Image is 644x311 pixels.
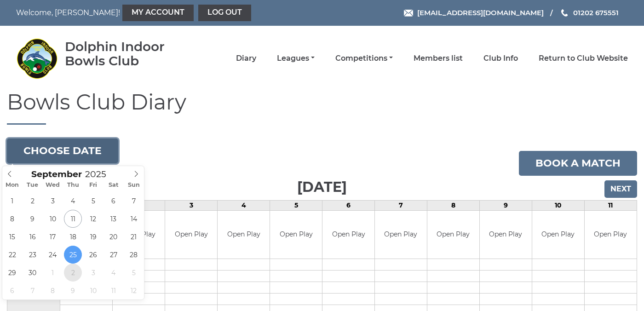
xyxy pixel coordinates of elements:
[218,200,270,210] td: 4
[165,211,217,259] td: Open Play
[125,246,143,264] span: September 28, 2025
[483,53,518,63] a: Club Info
[31,170,82,179] span: Scroll to increment
[322,211,374,259] td: Open Play
[104,210,122,228] span: September 13, 2025
[7,138,118,163] button: Choose date
[335,53,393,63] a: Competitions
[277,53,315,63] a: Leagues
[427,211,479,259] td: Open Play
[3,282,21,299] span: October 6, 2025
[532,211,584,259] td: Open Play
[44,228,62,246] span: September 17, 2025
[3,192,21,210] span: September 1, 2025
[23,282,41,299] span: October 7, 2025
[3,264,21,282] span: September 29, 2025
[44,210,62,228] span: September 10, 2025
[532,200,584,210] td: 10
[124,182,144,188] span: Sun
[64,228,82,246] span: September 18, 2025
[84,210,102,228] span: September 12, 2025
[104,246,122,264] span: September 27, 2025
[427,200,479,210] td: 8
[270,200,322,210] td: 5
[322,200,375,210] td: 6
[84,282,102,299] span: October 10, 2025
[84,264,102,282] span: October 3, 2025
[125,282,143,299] span: October 12, 2025
[479,200,532,210] td: 9
[585,211,637,259] td: Open Play
[375,200,427,210] td: 7
[44,192,62,210] span: September 3, 2025
[7,91,637,125] h1: Bowls Club Diary
[23,182,43,188] span: Tue
[44,264,62,282] span: October 1, 2025
[375,211,427,259] td: Open Play
[3,228,21,246] span: September 15, 2025
[16,5,263,21] nav: Welcome, [PERSON_NAME]!
[16,38,57,79] img: Dolphin Indoor Bowls Club
[480,211,532,259] td: Open Play
[270,211,322,259] td: Open Play
[2,182,23,188] span: Mon
[64,264,82,282] span: October 2, 2025
[64,246,82,264] span: September 25, 2025
[3,210,21,228] span: September 8, 2025
[125,210,143,228] span: September 14, 2025
[84,246,102,264] span: September 26, 2025
[64,210,82,228] span: September 11, 2025
[236,53,256,63] a: Diary
[43,182,63,188] span: Wed
[414,53,463,63] a: Members list
[82,169,118,179] input: Scroll to increment
[104,264,122,282] span: October 4, 2025
[83,182,103,188] span: Fri
[23,246,41,264] span: September 23, 2025
[122,5,194,21] a: My Account
[104,192,122,210] span: September 6, 2025
[584,200,637,210] td: 11
[125,192,143,210] span: September 7, 2025
[103,182,124,188] span: Sat
[23,228,41,246] span: September 16, 2025
[519,151,637,176] a: Book a match
[84,228,102,246] span: September 19, 2025
[44,282,62,299] span: October 8, 2025
[561,9,568,17] img: Phone us
[417,8,544,17] span: [EMAIL_ADDRESS][DOMAIN_NAME]
[3,246,21,264] span: September 22, 2025
[84,192,102,210] span: September 5, 2025
[64,192,82,210] span: September 4, 2025
[65,40,191,68] div: Dolphin Indoor Bowls Club
[218,211,270,259] td: Open Play
[198,5,251,21] a: Log out
[125,264,143,282] span: October 5, 2025
[404,10,413,17] img: Email
[165,200,218,210] td: 3
[23,192,41,210] span: September 2, 2025
[104,228,122,246] span: September 20, 2025
[573,8,619,17] span: 01202 675551
[604,180,637,198] input: Next
[44,246,62,264] span: September 24, 2025
[560,7,619,18] a: Phone us 01202 675551
[63,182,83,188] span: Thu
[64,282,82,299] span: October 9, 2025
[23,210,41,228] span: September 9, 2025
[23,264,41,282] span: September 30, 2025
[539,53,628,63] a: Return to Club Website
[404,7,544,18] a: Email [EMAIL_ADDRESS][DOMAIN_NAME]
[104,282,122,299] span: October 11, 2025
[125,228,143,246] span: September 21, 2025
